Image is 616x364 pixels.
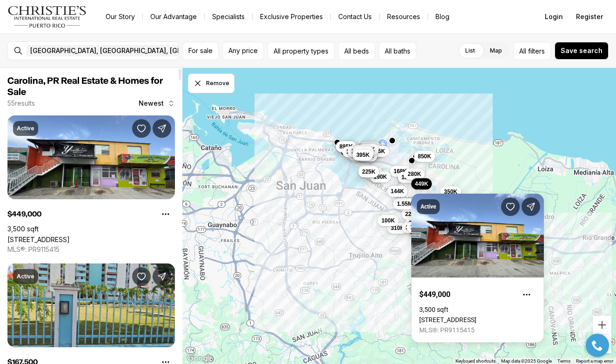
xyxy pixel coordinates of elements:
[522,197,540,216] button: Share Property
[402,174,415,181] span: 180K
[7,100,35,107] p: 55 results
[360,142,378,154] button: 15M
[132,119,151,138] button: Save Property: A13 GALICIA AVE., CASTELLANA GARDENS DEV.
[513,42,551,60] button: Allfilters
[338,42,375,60] button: All beds
[143,10,204,23] a: Our Advantage
[348,150,369,162] button: 528K
[351,150,364,158] span: 425K
[419,316,476,324] a: A13 GALICIA AVE., CASTELLANA GARDENS DEV., CAROLINA PR, 00983
[370,171,391,182] button: 190K
[153,119,171,138] button: Share Property
[17,125,34,132] p: Active
[188,47,213,54] span: For sale
[353,149,374,160] button: 395K
[372,148,385,155] span: 535K
[368,146,389,157] button: 535K
[132,267,151,286] button: Save Property: Celestial CELESTIAL #5I
[188,74,234,93] button: Dismiss drawing
[390,165,411,176] button: 168K
[391,224,404,231] span: 310K
[411,178,432,189] button: 449K
[397,200,412,208] span: 1.55M
[414,151,435,162] button: 850K
[409,219,422,227] span: 900K
[570,7,609,26] button: Register
[405,210,419,217] span: 220K
[393,198,416,209] button: 1.55M
[404,169,425,180] button: 280K
[387,185,408,196] button: 144K
[17,273,34,280] p: Active
[182,42,219,60] button: For sale
[205,10,252,23] a: Specialists
[410,223,426,230] span: 1.19M
[519,46,526,56] span: All
[415,180,429,187] span: 449K
[362,146,375,153] span: 369K
[358,165,379,176] button: 350K
[342,146,362,157] button: 1.4M
[576,13,603,20] span: Register
[379,42,416,60] button: All baths
[351,148,359,155] span: 1M
[357,148,370,155] span: 450K
[380,10,428,23] a: Resources
[7,76,163,97] span: Carolina, PR Real Estate & Homes for Sale
[139,100,164,107] span: Newest
[482,42,509,59] label: Map
[357,150,378,162] button: 559K
[555,42,609,60] button: Save search
[30,47,236,54] span: [GEOGRAPHIC_DATA], [GEOGRAPHIC_DATA], [GEOGRAPHIC_DATA]
[331,10,379,23] button: Contact Us
[7,6,87,28] img: logo
[353,145,374,156] button: 425K
[360,142,381,153] button: 225K
[402,222,423,233] button: 340K
[458,42,482,59] label: List
[402,208,422,219] button: 220K
[358,166,379,177] button: 225K
[561,47,603,54] span: Save search
[394,167,407,175] span: 168K
[374,173,387,180] span: 190K
[539,7,569,26] button: Login
[156,205,175,223] button: Property options
[346,148,359,155] span: 1.4M
[545,13,563,20] span: Login
[253,10,330,23] a: Exclusive Properties
[593,316,611,334] button: Zoom in
[428,10,457,23] a: Blog
[501,197,520,216] button: Save Property: A13 GALICIA AVE., CASTELLANA GARDENS DEV.
[153,267,171,286] button: Share Property
[382,216,395,224] span: 100K
[408,170,421,178] span: 280K
[268,42,335,60] button: All property types
[391,187,404,195] span: 144K
[340,143,353,150] span: 895K
[353,146,374,157] button: 450K
[557,358,570,364] a: Terms
[336,141,357,152] button: 895K
[528,46,545,56] span: filters
[356,151,370,158] span: 395K
[133,94,181,113] button: Newest
[421,203,436,210] p: Active
[406,224,419,231] span: 340K
[387,222,408,233] button: 310K
[352,146,372,157] button: 1.2M
[348,146,363,157] button: 1M
[222,42,264,60] button: Any price
[407,221,429,232] button: 1.19M
[418,153,431,160] span: 850K
[501,358,552,364] span: Map data ©2025 Google
[358,144,379,155] button: 369K
[378,215,399,226] button: 100K
[98,10,142,23] a: Our Story
[576,358,613,364] a: Report a map error
[398,172,419,183] button: 180K
[362,168,375,175] span: 225K
[7,236,70,243] a: A13 GALICIA AVE., CASTELLANA GARDENS DEV., CAROLINA PR, 00983
[517,285,536,304] button: Property options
